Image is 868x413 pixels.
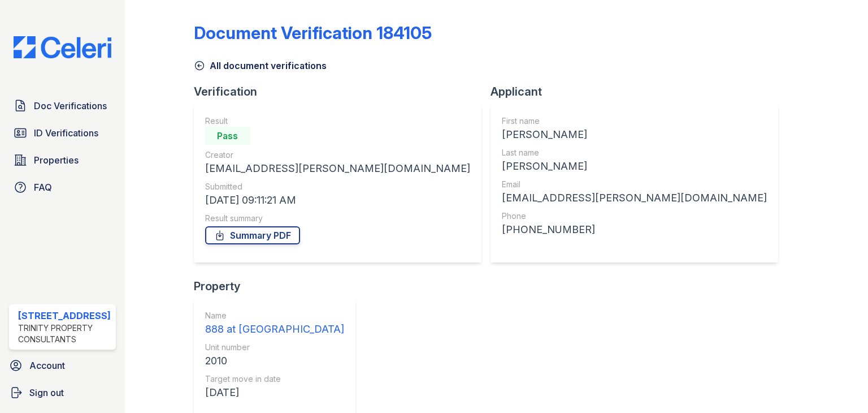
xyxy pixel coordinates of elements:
div: Document Verification 184105 [194,23,432,43]
a: Sign out [5,381,120,404]
div: [PERSON_NAME] [502,127,767,143]
a: Summary PDF [205,226,300,244]
span: FAQ [34,180,52,194]
div: [STREET_ADDRESS] [18,309,111,322]
a: Doc Verifications [9,94,116,117]
div: [EMAIL_ADDRESS][PERSON_NAME][DOMAIN_NAME] [205,161,470,177]
span: Properties [34,153,79,167]
div: Target move in date [205,373,344,385]
div: Submitted [205,181,470,192]
a: ID Verifications [9,122,116,144]
div: Pass [205,127,250,145]
div: [PERSON_NAME] [502,158,767,174]
div: Name [205,310,344,321]
a: All document verifications [194,59,327,72]
div: Last name [502,147,767,158]
div: Unit number [205,342,344,353]
a: FAQ [9,176,116,199]
div: [EMAIL_ADDRESS][PERSON_NAME][DOMAIN_NAME] [502,190,767,206]
iframe: chat widget [821,368,857,402]
div: [PHONE_NUMBER] [502,222,767,238]
div: Verification [194,84,491,100]
div: [DATE] [205,385,344,401]
div: First name [502,115,767,127]
div: Result summary [205,213,470,224]
span: Doc Verifications [34,99,107,113]
div: Creator [205,149,470,161]
img: CE_Logo_Blue-a8612792a0a2168367f1c8372b55b34899dd931a85d93a1a3d3e32e68fde9ad4.png [5,36,120,58]
a: Account [5,354,120,377]
div: [DATE] 09:11:21 AM [205,192,470,208]
a: Name 888 at [GEOGRAPHIC_DATA] [205,310,344,337]
div: Applicant [491,84,787,100]
span: Account [29,359,65,372]
div: Result [205,115,470,127]
div: Property [194,278,364,294]
a: Properties [9,149,116,171]
div: Trinity Property Consultants [18,322,111,345]
div: 888 at [GEOGRAPHIC_DATA] [205,321,344,337]
div: Phone [502,210,767,222]
span: Sign out [29,386,64,399]
span: ID Verifications [34,126,98,140]
div: 2010 [205,353,344,369]
div: Email [502,179,767,190]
